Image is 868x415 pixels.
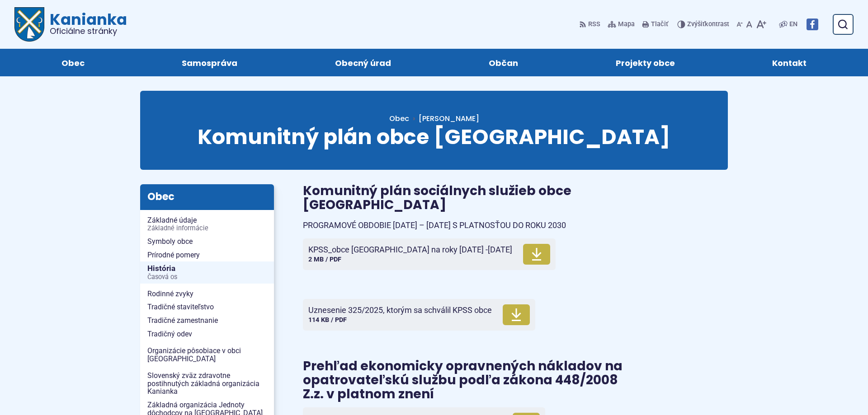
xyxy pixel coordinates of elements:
[61,49,85,76] span: Obec
[576,49,715,76] a: Projekty obce
[677,15,731,34] button: Zvýšiťkontrast
[618,19,635,30] span: Mapa
[147,274,267,281] span: Časová os
[651,21,668,28] span: Tlačiť
[14,7,127,42] a: Logo Kanianka, prejsť na domovskú stránku.
[147,261,267,284] span: História
[22,49,124,76] a: Obec
[140,248,274,262] a: Prírodné pomery
[140,327,274,341] a: Tradičný odev
[788,19,799,30] a: EN
[745,15,754,34] button: Nastaviť pôvodnú veľkosť písma
[147,235,267,248] span: Symboly obce
[303,238,556,270] a: KPSS_obce [GEOGRAPHIC_DATA] na roky [DATE] -[DATE]2 MB / PDF
[389,113,409,124] a: Obec
[687,20,705,28] span: Zvýšiť
[606,15,637,34] a: Mapa
[807,19,818,30] img: Prejsť na Facebook stránku
[303,357,623,403] span: Prehľad ekonomicky opravnených nákladov na opatrovateľskú službu podľa zákona 448/2008 Z.z. v pla...
[140,314,274,327] a: Tradičné zamestnanie
[142,49,278,76] a: Samospráva
[308,256,341,263] span: 2 MB / PDF
[335,49,391,76] span: Obecný úrad
[735,15,745,34] button: Zmenšiť veľkosť písma
[147,248,267,262] span: Prírodné pomery
[303,182,571,214] span: Komunitný plán sociálnych služieb obce [GEOGRAPHIC_DATA]
[579,15,602,34] a: RSS
[147,327,267,341] span: Tradičný odev
[147,300,267,314] span: Tradičné staviteľstvo
[44,12,127,35] span: Kanianka
[295,49,431,76] a: Obecný úrad
[419,113,479,124] span: [PERSON_NAME]
[687,21,729,28] span: kontrast
[303,299,535,331] a: Uznesenie 325/2025, ktorým sa schválil KPSS obce114 KB / PDF
[772,49,807,76] span: Kontakt
[140,344,274,365] a: Organizácie pôsobiace v obci [GEOGRAPHIC_DATA]
[140,235,274,248] a: Symboly obce
[754,15,768,34] button: Zväčšiť veľkosť písma
[182,49,237,76] span: Samospráva
[140,369,274,398] a: Slovenský zväz zdravotne postihnutých základná organizácia Kanianka
[616,49,675,76] span: Projekty obce
[140,261,274,284] a: HistóriaČasová os
[789,19,797,30] span: EN
[147,369,267,398] span: Slovenský zväz zdravotne postihnutých základná organizácia Kanianka
[147,225,267,232] span: Základné informácie
[147,344,267,365] span: Organizácie pôsobiace v obci [GEOGRAPHIC_DATA]
[588,19,600,30] span: RSS
[147,214,267,235] span: Základné údaje
[489,49,518,76] span: Občan
[140,184,274,210] h3: Obec
[198,122,670,151] span: Komunitný plán obce [GEOGRAPHIC_DATA]
[308,306,492,315] span: Uznesenie 325/2025, ktorým sa schválil KPSS obce
[14,7,44,42] img: Prejsť na domovskú stránku
[140,300,274,314] a: Tradičné staviteľstvo
[308,245,512,254] span: KPSS_obce [GEOGRAPHIC_DATA] na roky [DATE] -[DATE]
[409,113,479,124] a: [PERSON_NAME]
[732,49,846,76] a: Kontakt
[303,219,624,233] p: PROGRAMOVÉ OBDOBIE [DATE] – [DATE] S PLATNOSŤOU DO ROKU 2030
[140,287,274,301] a: Rodinné zvyky
[449,49,558,76] a: Občan
[147,314,267,327] span: Tradičné zamestnanie
[140,214,274,235] a: Základné údajeZákladné informácie
[50,27,127,35] span: Oficiálne stránky
[640,15,670,34] button: Tlačiť
[147,287,267,301] span: Rodinné zvyky
[308,316,347,324] span: 114 KB / PDF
